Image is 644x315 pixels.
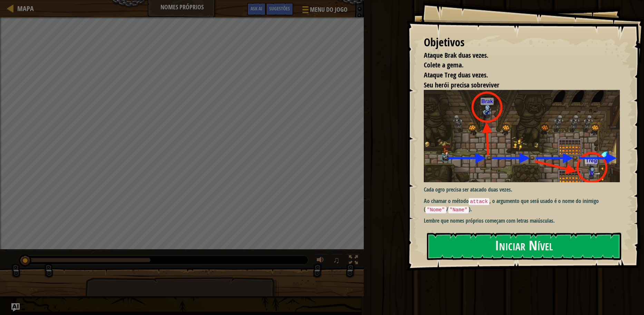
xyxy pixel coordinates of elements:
li: Ataque Treg duas vezes. [415,70,618,80]
code: "Nome" [426,206,446,213]
code: attack [469,198,489,205]
button: Iniciar Nível [427,233,621,260]
span: Sugestões [269,5,290,12]
div: Objetivos [424,35,620,50]
button: Ask AI [247,3,266,16]
span: Menu do Jogo [310,5,348,14]
p: Ao chamar o método , o argumento que será usado é o nome do inimigo ( / ). [424,197,625,213]
span: Mapa [17,4,34,13]
button: ♫ [332,254,343,268]
code: "Name" [448,206,469,213]
button: Ask AI [11,303,20,312]
span: Seu herói precisa sobreviver [424,80,499,90]
li: Seu herói precisa sobreviver [415,80,618,90]
p: Cada ogro precisa ser atacado duas vezes. [424,186,625,194]
li: Colete a gema. [415,60,618,70]
button: Toggle fullscreen [347,254,360,268]
img: True names [424,90,625,182]
p: Lembre que nomes próprios começam com letras maiúsculas. [424,217,625,225]
button: Ajuste o volume [314,254,328,268]
span: Ataque Treg duas vezes. [424,70,488,80]
span: Ataque Brak duas vezes. [424,50,488,60]
button: Menu do Jogo [297,3,352,19]
span: ♫ [333,255,340,265]
a: Mapa [14,4,34,13]
span: Ask AI [251,5,262,12]
li: Ataque Brak duas vezes. [415,50,618,61]
span: Colete a gema. [424,60,464,70]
